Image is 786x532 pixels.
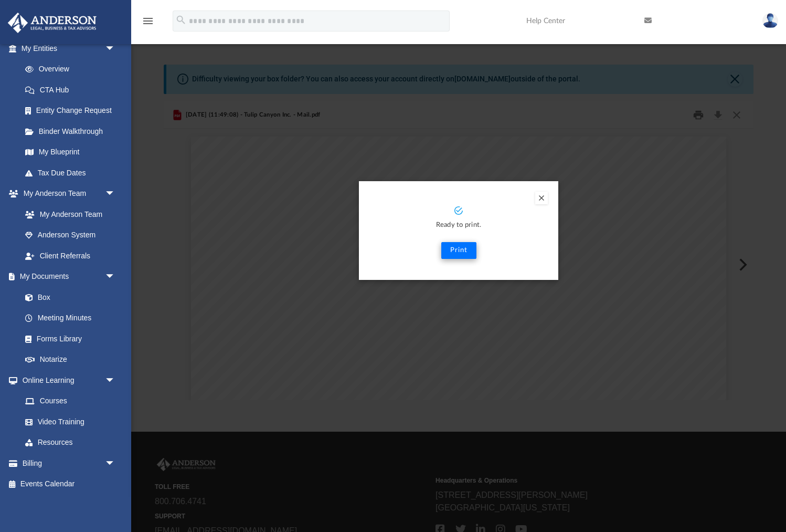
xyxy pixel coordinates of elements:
[15,59,131,80] a: Overview
[15,225,126,246] a: Anderson System
[105,183,126,205] span: arrow_drop_down
[7,474,131,495] a: Events Calendar
[15,121,131,142] a: Binder Walkthrough
[5,13,100,33] img: Anderson Advisors Platinum Portal
[15,391,126,412] a: Courses
[7,370,126,391] a: Online Learningarrow_drop_down
[15,162,131,183] a: Tax Due Dates
[15,349,126,370] a: Notarize
[762,13,778,28] img: User Pic
[142,15,154,27] i: menu
[7,266,126,287] a: My Documentsarrow_drop_down
[7,183,126,204] a: My Anderson Teamarrow_drop_down
[15,142,126,163] a: My Blueprint
[105,266,126,288] span: arrow_drop_down
[15,432,126,453] a: Resources
[15,245,126,266] a: Client Referrals
[15,79,131,100] a: CTA Hub
[441,242,476,259] button: Print
[7,38,131,59] a: My Entitiesarrow_drop_down
[105,38,126,59] span: arrow_drop_down
[142,20,154,27] a: menu
[15,287,121,308] a: Box
[15,328,121,349] a: Forms Library
[15,411,121,432] a: Video Training
[105,453,126,474] span: arrow_drop_down
[164,101,753,400] div: Preview
[15,308,126,329] a: Meeting Minutes
[15,204,121,225] a: My Anderson Team
[15,100,131,121] a: Entity Change Request
[105,370,126,391] span: arrow_drop_down
[175,14,187,26] i: search
[369,220,548,232] p: Ready to print.
[7,453,131,474] a: Billingarrow_drop_down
